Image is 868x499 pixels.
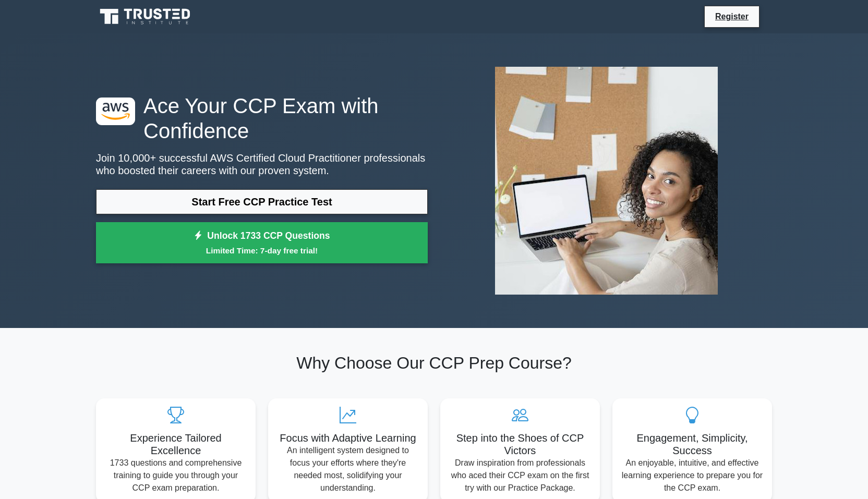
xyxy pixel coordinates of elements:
[709,10,755,23] a: Register
[621,432,764,457] h5: Engagement, Simplicity, Success
[96,93,428,143] h1: Ace Your CCP Exam with Confidence
[449,432,592,457] h5: Step into the Shoes of CCP Victors
[96,353,772,373] h2: Why Choose Our CCP Prep Course?
[621,457,764,494] p: An enjoyable, intuitive, and effective learning experience to prepare you for the CCP exam.
[96,222,428,264] a: Unlock 1733 CCP QuestionsLimited Time: 7-day free trial!
[276,444,419,494] p: An intelligent system designed to focus your efforts where they're needed most, solidifying your ...
[104,457,247,494] p: 1733 questions and comprehensive training to guide you through your CCP exam preparation.
[104,432,247,457] h5: Experience Tailored Excellence
[276,432,419,444] h5: Focus with Adaptive Learning
[96,189,428,214] a: Start Free CCP Practice Test
[96,152,428,177] p: Join 10,000+ successful AWS Certified Cloud Practitioner professionals who boosted their careers ...
[109,245,415,257] small: Limited Time: 7-day free trial!
[449,457,592,494] p: Draw inspiration from professionals who aced their CCP exam on the first try with our Practice Pa...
